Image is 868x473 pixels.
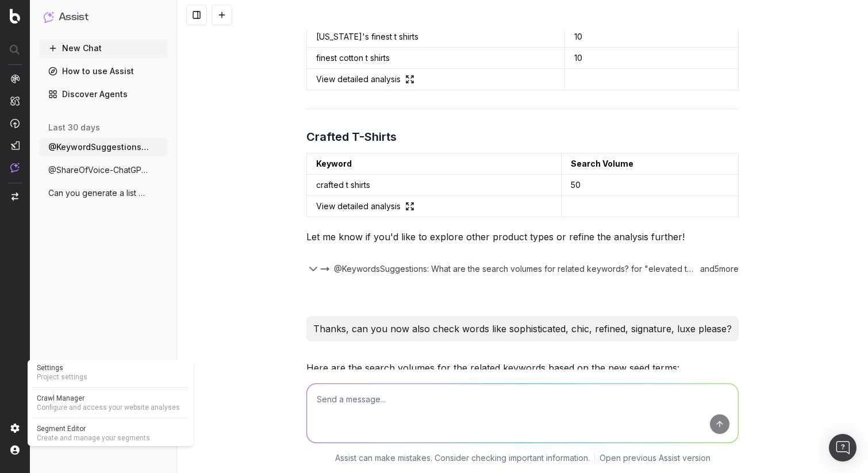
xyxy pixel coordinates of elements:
[306,128,739,146] h3: Crafted T-Shirts
[313,321,732,337] p: Thanks, can you now also check words like sophisticated, chic, refined, signature, luxe please?
[306,229,739,245] p: Let me know if you'd like to explore other product types or refine the analysis further!
[307,26,565,48] td: [US_STATE]'s finest t shirts
[32,423,189,444] a: Segment EditorCreate and manage your segments
[695,263,739,275] div: and 5 more
[10,74,20,83] img: Analytics
[564,26,738,48] td: 10
[37,363,184,372] span: Settings
[316,74,414,85] a: View detailed analysis
[11,193,18,201] img: Switch project
[39,184,168,202] button: Can you generate a list of the top perfo
[561,175,738,196] td: 50
[44,9,163,25] button: Assist
[39,138,168,156] button: @KeywordSuggestionsGoogleAdsPlanner Can
[37,394,184,403] span: Crawl Manager
[335,452,590,464] p: Assist can make mistakes. Consider checking important information.
[39,62,168,80] a: How to use Assist
[320,263,695,275] button: @KeywordsSuggestions: What are the search volumes for related keywords? for "elevated t-shirts" f...
[39,39,168,57] button: New Chat
[10,96,20,106] img: Intelligence
[10,118,20,128] img: Activation
[10,163,20,172] img: Assist
[307,48,565,69] td: finest cotton t shirts
[10,424,20,433] img: Setting
[44,11,54,22] img: Assist
[10,9,20,24] img: Botify logo
[10,141,20,150] img: Studio
[306,360,739,376] p: Here are the search volumes for the related keywords based on the new seed terms:
[829,434,857,462] div: Open Intercom Messenger
[39,161,168,179] button: @ShareOfVoice-ChatGPT How do we compete
[32,362,189,383] a: SettingsProject settings
[564,48,738,69] td: 10
[48,187,149,199] span: Can you generate a list of the top perfo
[10,445,20,455] img: My account
[37,433,184,443] span: Create and manage your segments
[48,122,100,133] span: last 30 days
[39,85,168,103] a: Discover Agents
[48,164,149,176] span: @ShareOfVoice-ChatGPT How do we compete
[48,141,149,153] span: @KeywordSuggestionsGoogleAdsPlanner Can
[316,201,414,212] a: View detailed analysis
[307,175,562,196] td: crafted t shirts
[37,424,184,433] span: Segment Editor
[307,153,562,175] td: Keyword
[561,153,738,175] td: Search Volume
[334,263,695,275] span: @KeywordsSuggestions: What are the search volumes for related keywords? for "elevated t-shirts" f...
[37,372,184,382] span: Project settings
[600,452,710,464] a: Open previous Assist version
[37,403,184,412] span: Configure and access your website analyses
[59,9,89,25] h1: Assist
[32,393,189,413] a: Crawl ManagerConfigure and access your website analyses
